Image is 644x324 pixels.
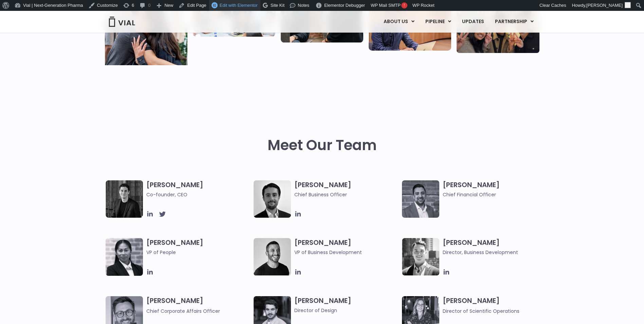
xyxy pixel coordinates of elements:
[106,180,143,218] img: A black and white photo of a man in a suit attending a Summit.
[586,3,623,8] span: [PERSON_NAME]
[108,17,135,27] img: Vial Logo
[146,238,251,266] h3: [PERSON_NAME]
[443,308,519,314] span: Director of Scientific Operations
[146,296,251,315] h3: [PERSON_NAME]
[294,180,399,198] h3: [PERSON_NAME]
[146,191,251,198] span: Co-founder, CEO
[443,238,547,256] h3: [PERSON_NAME]
[146,180,251,198] h3: [PERSON_NAME]
[443,180,547,198] h3: [PERSON_NAME]
[457,16,489,28] a: UPDATES
[106,238,143,276] img: Catie
[402,180,439,218] img: Headshot of smiling man named Samir
[401,2,407,8] span: !
[294,296,399,314] h3: [PERSON_NAME]
[294,238,399,256] h3: [PERSON_NAME]
[443,296,547,315] h3: [PERSON_NAME]
[294,249,399,256] span: VP of Business Development
[254,238,291,275] img: A black and white photo of a man smiling.
[220,3,258,8] span: Edit with Elementor
[254,180,291,218] img: A black and white photo of a man in a suit holding a vial.
[420,16,456,28] a: PIPELINEMenu Toggle
[268,137,377,154] h2: Meet Our Team
[378,16,420,28] a: ABOUT USMenu Toggle
[402,238,439,275] img: A black and white photo of a smiling man in a suit at ARVO 2023.
[294,191,399,198] span: Chief Business Officer
[271,3,284,8] span: Site Kit
[294,307,399,314] span: Director of Design
[443,249,547,256] span: Director, Business Development
[443,191,547,198] span: Chief Financial Officer
[490,16,539,28] a: PARTNERSHIPMenu Toggle
[146,249,251,256] span: VP of People
[146,308,220,314] span: Chief Corporate Affairs Officer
